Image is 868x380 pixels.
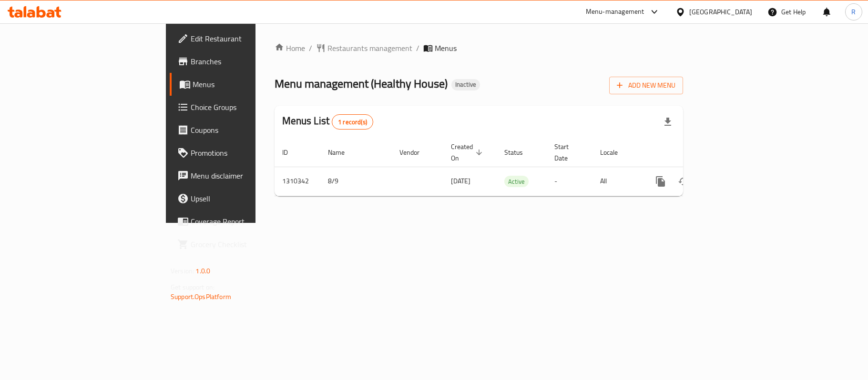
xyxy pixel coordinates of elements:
[547,167,592,196] td: -
[193,79,303,90] span: Menus
[275,73,448,94] span: Menu management ( Healthy House )
[554,141,581,164] span: Start Date
[320,167,392,196] td: 8/9
[504,176,529,187] div: Active
[609,77,683,94] button: Add New Menu
[451,141,485,164] span: Created On
[451,80,480,89] span: Inactive
[642,138,748,167] th: Actions
[416,42,419,54] li: /
[851,7,856,17] span: R
[282,147,300,158] span: ID
[332,118,373,127] span: 1 record(s)
[170,187,311,210] a: Upsell
[327,42,412,54] span: Restaurants management
[504,147,535,158] span: Status
[451,175,470,187] span: [DATE]
[282,114,373,130] h2: Menus List
[191,147,303,159] span: Promotions
[435,42,457,54] span: Menus
[191,170,303,181] span: Menu disclaimer
[171,265,194,277] span: Version:
[191,193,303,204] span: Upsell
[275,138,748,196] table: enhanced table
[399,147,432,158] span: Vendor
[170,210,311,233] a: Coverage Report
[195,265,210,277] span: 1.0.0
[689,7,752,17] div: [GEOGRAPHIC_DATA]
[170,233,311,256] a: Grocery Checklist
[617,80,675,91] span: Add New Menu
[170,50,311,73] a: Branches
[592,167,642,196] td: All
[504,176,529,187] span: Active
[191,56,303,67] span: Branches
[656,110,679,133] div: Export file
[586,6,644,18] div: Menu-management
[672,170,695,193] button: Change Status
[191,239,303,250] span: Grocery Checklist
[649,170,672,193] button: more
[171,290,231,303] a: Support.OpsPlatform
[170,164,311,187] a: Menu disclaimer
[600,147,630,158] span: Locale
[170,141,311,164] a: Promotions
[275,42,683,54] nav: breadcrumb
[170,27,311,50] a: Edit Restaurant
[191,101,303,113] span: Choice Groups
[191,33,303,44] span: Edit Restaurant
[191,216,303,227] span: Coverage Report
[170,96,311,119] a: Choice Groups
[171,281,214,293] span: Get support on:
[170,73,311,96] a: Menus
[328,147,357,158] span: Name
[170,119,311,141] a: Coupons
[451,79,480,90] div: Inactive
[191,124,303,136] span: Coupons
[332,114,373,130] div: Total records count
[316,42,412,54] a: Restaurants management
